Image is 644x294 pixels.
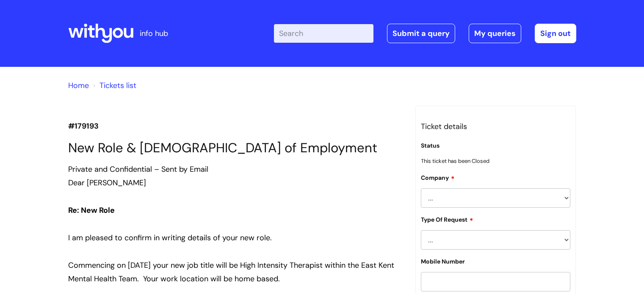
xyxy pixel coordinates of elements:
a: Home [68,80,89,91]
p: This ticket has been Closed [421,156,571,166]
label: Mobile Number [421,258,465,265]
input: Search [274,24,373,43]
h3: Ticket details [421,120,571,133]
a: Tickets list [100,80,136,91]
span: Dear [PERSON_NAME] [68,178,146,188]
span: Commencing on [DATE] your new job title will be High Intensity Therapist within the East Kent Men... [68,260,396,284]
span: I am pleased to confirm in writing details of your new role. [68,233,272,243]
a: My queries [469,24,521,43]
a: Submit a query [387,24,455,43]
label: Company [421,173,455,181]
div: | - [274,24,576,43]
label: Type Of Request [421,215,473,223]
label: Status [421,142,439,149]
span: Re: New Role [68,205,115,215]
span: . Your work location will be home based. [137,274,280,284]
p: info hub [140,27,168,40]
a: Sign out [535,24,576,43]
li: Solution home [68,79,89,92]
p: #179193 [68,119,403,133]
li: Tickets list [91,79,136,92]
h1: New Role & [DEMOGRAPHIC_DATA] of Employment [68,140,403,156]
span: Private and Confidential – Sent by Email [68,164,208,174]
